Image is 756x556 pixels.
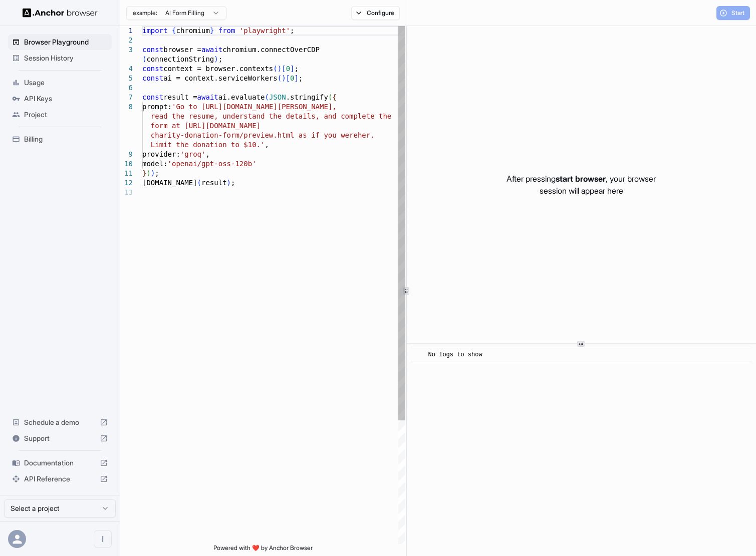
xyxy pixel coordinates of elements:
[120,102,133,112] div: 8
[24,53,108,63] span: Session History
[8,91,112,107] div: API Keys
[142,27,168,35] span: import
[290,27,294,35] span: ;
[282,65,286,73] span: [
[24,417,96,427] span: Schedule a demo
[265,93,269,101] span: (
[8,471,112,487] div: API Reference
[163,93,197,101] span: result =
[362,112,391,120] span: ete the
[133,9,157,17] span: example:
[201,179,227,187] span: result
[142,93,163,101] span: const
[120,150,133,159] div: 9
[218,27,235,35] span: from
[24,37,108,47] span: Browser Playground
[507,173,656,197] p: After pressing , your browser session will appear here
[273,65,277,73] span: (
[180,150,206,158] span: 'groq'
[416,350,421,360] span: ​
[218,93,265,101] span: ai.evaluate
[120,169,133,178] div: 11
[8,131,112,147] div: Billing
[8,34,112,50] div: Browser Playground
[142,169,146,177] span: }
[299,74,303,82] span: ;
[172,103,337,111] span: 'Go to [URL][DOMAIN_NAME][PERSON_NAME],
[286,65,290,73] span: 0
[151,169,155,177] span: )
[205,150,209,158] span: ,
[24,78,108,88] span: Usage
[151,122,261,130] span: form at [URL][DOMAIN_NAME]
[210,27,214,35] span: }
[556,174,606,184] span: start browser
[282,74,286,82] span: )
[163,65,273,73] span: context = browser.contexts
[163,46,201,54] span: browser =
[142,103,172,111] span: prompt:
[172,27,176,35] span: {
[142,74,163,82] span: const
[24,458,96,468] span: Documentation
[142,65,163,73] span: const
[142,160,168,168] span: model:
[197,93,218,101] span: await
[265,141,269,149] span: ,
[222,46,320,54] span: chromium.connectOverCDP
[23,8,98,18] img: Anchor Logo
[239,27,290,35] span: 'playwright'
[168,160,257,168] span: 'openai/gpt-oss-120b'
[120,74,133,83] div: 5
[294,74,298,82] span: ]
[120,45,133,55] div: 3
[8,455,112,471] div: Documentation
[290,74,294,82] span: 0
[328,93,332,101] span: (
[278,74,282,82] span: (
[120,178,133,188] div: 12
[151,131,358,139] span: charity-donation-form/preview.html as if you were
[213,544,313,556] span: Powered with ❤️ by Anchor Browser
[176,27,209,35] span: chromium
[24,134,108,144] span: Billing
[8,107,112,123] div: Project
[142,150,180,158] span: provider:
[142,46,163,54] span: const
[8,75,112,91] div: Usage
[358,131,375,139] span: her.
[24,474,96,484] span: API Reference
[201,46,222,54] span: await
[120,93,133,102] div: 7
[142,55,146,63] span: (
[120,36,133,45] div: 2
[332,93,336,101] span: {
[8,50,112,66] div: Session History
[351,6,400,20] button: Configure
[24,433,96,443] span: Support
[146,169,150,177] span: )
[120,188,133,197] div: 13
[142,179,197,187] span: [DOMAIN_NAME]
[120,83,133,93] div: 6
[120,26,133,36] div: 1
[269,93,286,101] span: JSON
[231,179,235,187] span: ;
[290,65,294,73] span: ]
[428,351,482,358] span: No logs to show
[286,74,290,82] span: [
[24,110,108,120] span: Project
[94,530,112,548] button: Open menu
[151,141,265,149] span: Limit the donation to $10.'
[24,94,108,104] span: API Keys
[120,159,133,169] div: 10
[295,65,299,73] span: ;
[146,55,214,63] span: connectionString
[227,179,231,187] span: )
[278,65,282,73] span: )
[8,414,112,430] div: Schedule a demo
[286,93,328,101] span: .stringify
[120,64,133,74] div: 4
[151,112,362,120] span: read the resume, understand the details, and compl
[155,169,159,177] span: ;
